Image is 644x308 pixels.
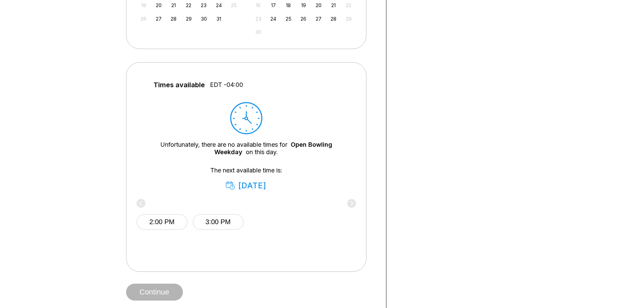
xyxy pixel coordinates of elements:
div: Choose Wednesday, October 29th, 2025 [184,14,193,23]
div: Choose Friday, October 24th, 2025 [214,1,223,10]
button: 2:00 PM [137,214,188,230]
div: Choose Monday, October 20th, 2025 [154,1,163,10]
div: Choose Tuesday, November 25th, 2025 [284,14,293,23]
div: Choose Tuesday, October 28th, 2025 [169,14,178,23]
div: Choose Thursday, November 27th, 2025 [314,14,323,23]
div: Choose Thursday, November 20th, 2025 [314,1,323,10]
div: Not available Sunday, October 19th, 2025 [139,1,148,10]
div: Not available Sunday, October 26th, 2025 [139,14,148,23]
div: Choose Thursday, October 23rd, 2025 [199,1,208,10]
div: Choose Wednesday, November 26th, 2025 [299,14,308,23]
button: 3:00 PM [193,214,244,230]
div: Choose Friday, November 21st, 2025 [329,1,338,10]
div: Choose Monday, November 24th, 2025 [269,14,278,23]
div: Not available Saturday, November 29th, 2025 [344,14,353,23]
div: Choose Monday, October 27th, 2025 [154,14,163,23]
span: EDT -04:00 [210,81,243,89]
div: Not available Sunday, November 23rd, 2025 [254,14,263,23]
a: Open Bowling Weekday [214,141,332,156]
div: Not available Sunday, November 16th, 2025 [254,1,263,10]
div: Choose Tuesday, November 18th, 2025 [284,1,293,10]
span: Times available [153,81,205,89]
div: Choose Wednesday, October 22nd, 2025 [184,1,193,10]
div: Choose Monday, November 17th, 2025 [269,1,278,10]
div: Choose Tuesday, October 21st, 2025 [169,1,178,10]
div: The next available time is: [147,167,346,190]
div: Choose Thursday, October 30th, 2025 [199,14,208,23]
div: Not available Saturday, November 22nd, 2025 [344,1,353,10]
div: Choose Friday, November 28th, 2025 [329,14,338,23]
div: Choose Friday, October 31st, 2025 [214,14,223,23]
div: Unfortunately, there are no available times for on this day. [147,141,346,156]
div: Choose Wednesday, November 19th, 2025 [299,1,308,10]
div: Not available Saturday, October 25th, 2025 [229,1,238,10]
div: [DATE] [226,181,267,190]
div: Not available Sunday, November 30th, 2025 [254,27,263,37]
